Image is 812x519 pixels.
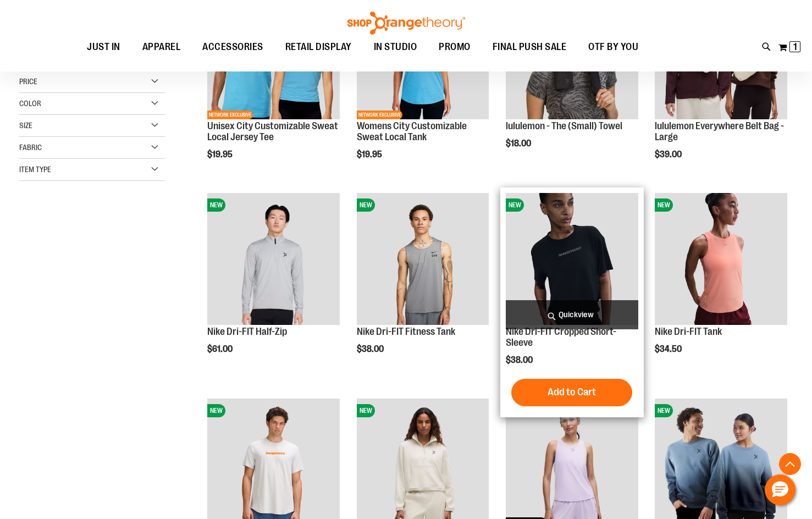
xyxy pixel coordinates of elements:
a: FINAL PUSH SALE [482,35,578,60]
div: product [202,187,345,382]
span: Item Type [19,165,51,174]
button: Back To Top [779,453,801,475]
span: Add to Cart [548,386,596,398]
span: $38.00 [357,344,385,354]
span: $38.00 [506,355,534,365]
span: $19.95 [357,150,384,159]
span: $34.50 [655,344,683,354]
span: NETWORK EXCLUSIVE [207,111,253,119]
span: $39.00 [655,150,683,159]
span: Color [19,99,41,108]
span: IN STUDIO [374,35,417,59]
img: Shop Orangetheory [346,12,467,35]
button: Add to Cart [511,379,632,406]
span: APPAREL [142,35,181,59]
span: $18.00 [506,139,533,148]
img: Nike Dri-FIT Fitness Tank [357,193,489,325]
span: NETWORK EXCLUSIVE [357,111,402,119]
a: Nike Dri-FIT Tank [655,326,722,337]
span: $19.95 [207,150,234,159]
span: NEW [357,198,375,212]
a: IN STUDIO [363,35,428,60]
span: NEW [506,198,524,212]
a: Nike Dri-FIT Half-ZipNEW [207,193,340,327]
span: Price [19,77,37,86]
span: Size [19,121,32,130]
a: Nike Dri-FIT TankNEW [655,193,787,327]
a: lululemon Everywhere Belt Bag - Large [655,120,784,142]
a: Nike Dri-FIT Cropped Short-Sleeve [506,326,616,348]
a: Nike Dri-FIT Half-Zip [207,326,287,337]
span: FINAL PUSH SALE [493,35,567,59]
span: NEW [357,404,375,417]
div: product [351,187,495,382]
img: Nike Dri-FIT Cropped Short-Sleeve [506,193,638,325]
a: PROMO [428,35,482,60]
span: NEW [207,198,225,212]
span: NEW [655,404,673,417]
div: product [500,187,644,417]
div: product [649,187,793,382]
span: RETAIL DISPLAY [285,35,352,59]
a: RETAIL DISPLAY [274,35,363,60]
a: Womens City Customizable Sweat Local Tank [357,120,467,142]
a: OTF BY YOU [577,35,649,60]
a: Quickview [506,300,638,329]
span: OTF BY YOU [588,35,638,59]
a: Unisex City Customizable Sweat Local Jersey Tee [207,120,338,142]
span: ACCESSORIES [202,35,263,59]
img: Nike Dri-FIT Half-Zip [207,193,340,325]
span: $61.00 [207,344,234,354]
a: JUST IN [76,35,131,60]
span: NEW [655,198,673,212]
a: APPAREL [131,35,192,59]
a: Nike Dri-FIT Cropped Short-SleeveNEW [506,193,638,327]
span: JUST IN [87,35,120,59]
a: lululemon - The (Small) Towel [506,120,622,131]
a: Nike Dri-FIT Fitness TankNEW [357,193,489,327]
a: Nike Dri-FIT Fitness Tank [357,326,455,337]
span: NEW [207,404,225,417]
img: Nike Dri-FIT Tank [655,193,787,325]
a: ACCESSORIES [191,35,274,60]
button: Hello, have a question? Let’s chat. [765,474,796,505]
span: Fabric [19,143,42,152]
span: PROMO [439,35,471,59]
span: 1 [793,41,797,52]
